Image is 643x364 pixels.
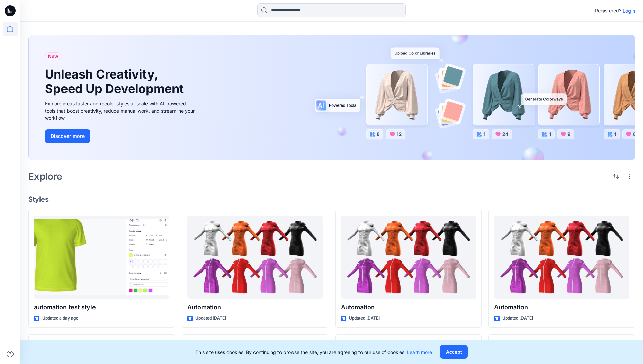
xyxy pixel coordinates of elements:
[623,7,635,14] p: Login
[45,129,90,143] button: Discover more
[42,315,78,322] p: Updated a day ago
[407,349,432,355] a: Learn more
[187,303,322,312] p: Automation
[28,195,635,203] h4: Styles
[595,7,621,15] p: Registered?
[45,100,197,121] div: Explore ideas faster and recolor styles at scale with AI-powered tools that boost creativity, red...
[28,171,62,182] h2: Explore
[195,315,226,322] p: Updated [DATE]
[440,345,468,359] button: Accept
[45,67,187,96] h1: Unleash Creativity, Speed Up Development
[34,216,169,299] a: automation test style
[341,303,476,312] p: Automation
[48,52,58,60] span: New
[494,303,629,312] p: Automation
[34,303,169,312] p: automation test style
[195,348,432,356] p: This site uses cookies. By continuing to browse the site, you are agreeing to our use of cookies.
[45,129,197,143] a: Discover more
[494,216,629,299] a: Automation
[187,216,322,299] a: Automation
[341,216,476,299] a: Automation
[502,315,533,322] p: Updated [DATE]
[349,315,380,322] p: Updated [DATE]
